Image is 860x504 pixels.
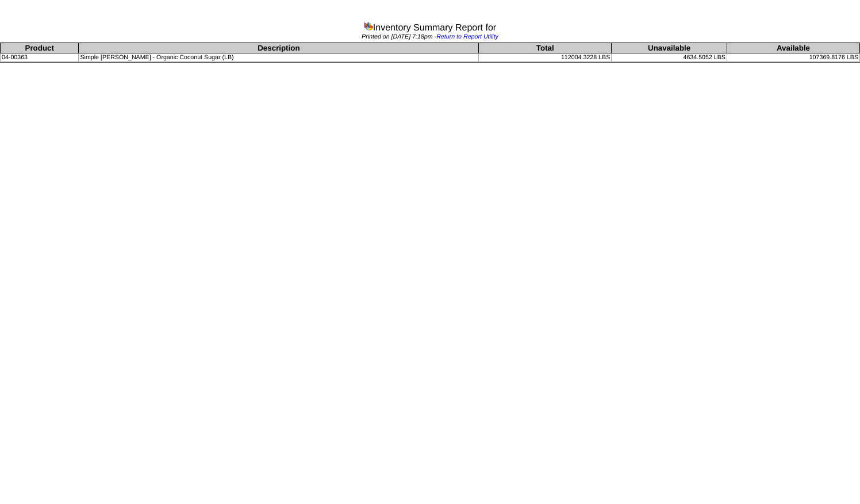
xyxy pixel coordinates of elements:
[612,53,727,62] td: 4634.5052 LBS
[479,43,612,53] th: Total
[612,43,727,53] th: Unavailable
[79,53,479,62] td: Simple [PERSON_NAME] - Organic Coconut Sugar (LB)
[727,43,859,53] th: Available
[479,53,612,62] td: 112004.3228 LBS
[1,53,79,62] td: 04-00363
[79,43,479,53] th: Description
[364,21,373,30] img: graph.gif
[727,53,859,62] td: 107369.8176 LBS
[436,33,498,40] a: Return to Report Utility
[1,43,79,53] th: Product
